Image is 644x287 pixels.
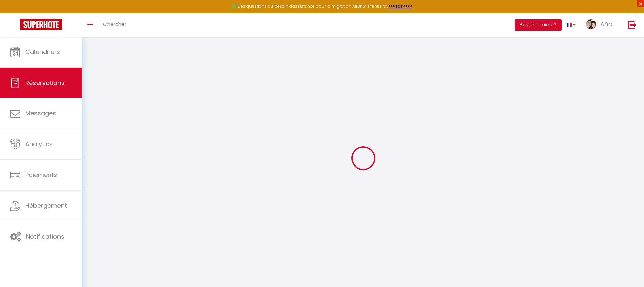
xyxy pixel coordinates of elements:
a: ... Aña [581,13,621,37]
span: Notifications [26,232,64,241]
span: Aña [600,20,613,28]
span: Messages [25,109,56,117]
button: Besoin d'aide ? [515,19,562,31]
img: logout [628,21,637,29]
img: Super Booking [20,19,62,30]
a: >>> ICI <<<< [389,3,412,9]
span: Hébergement [25,201,67,210]
span: Analytics [25,140,53,148]
span: Calendriers [25,48,60,56]
span: Chercher [103,21,126,28]
span: Réservations [25,79,65,87]
span: Paiements [25,171,57,179]
img: ... [586,19,596,29]
a: Chercher [98,13,132,37]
